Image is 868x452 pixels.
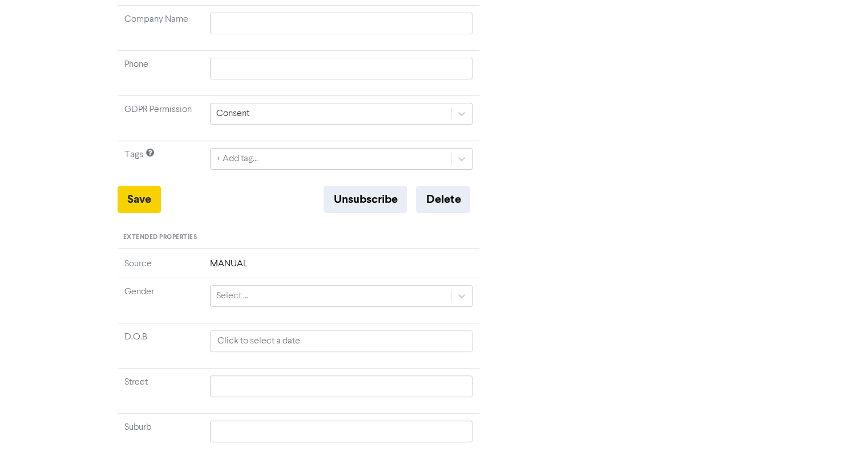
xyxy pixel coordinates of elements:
td: Tags [118,141,203,186]
div: Consent [216,107,249,121]
div: Extended Properties [118,227,480,249]
button: Save [118,186,161,213]
td: Phone [118,51,203,96]
td: D.O.B [118,323,203,368]
div: + Add tag... [216,152,258,166]
td: Gender [118,278,203,323]
div: Select ... [216,289,248,303]
button: Delete [416,186,470,213]
td: Company Name [118,6,203,51]
iframe: Chat Widget [725,329,868,452]
td: Source [118,257,203,278]
input: Click to select a date [210,330,473,352]
td: MANUAL [203,257,480,278]
td: Street [118,368,203,413]
td: GDPR Permission [118,96,203,141]
button: Unsubscribe [324,186,407,213]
